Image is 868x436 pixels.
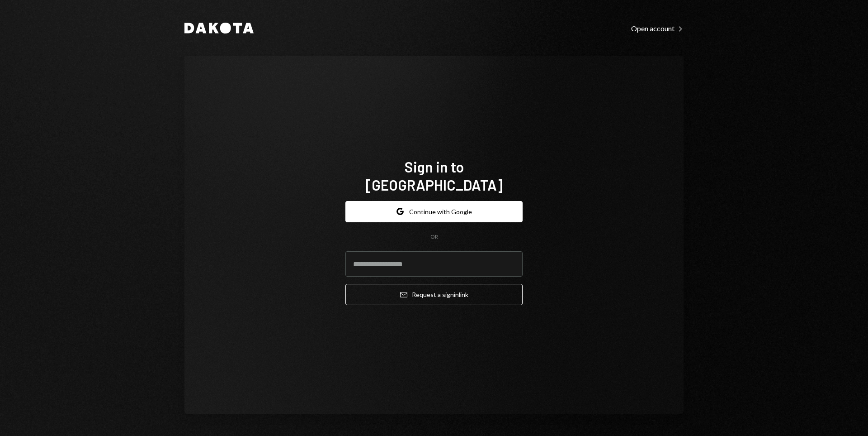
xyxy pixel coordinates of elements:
[631,24,684,33] div: Open account
[430,233,438,241] div: OR
[345,158,523,194] h1: Sign in to [GEOGRAPHIC_DATA]
[631,23,684,33] a: Open account
[345,284,523,305] button: Request a signinlink
[345,201,523,222] button: Continue with Google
